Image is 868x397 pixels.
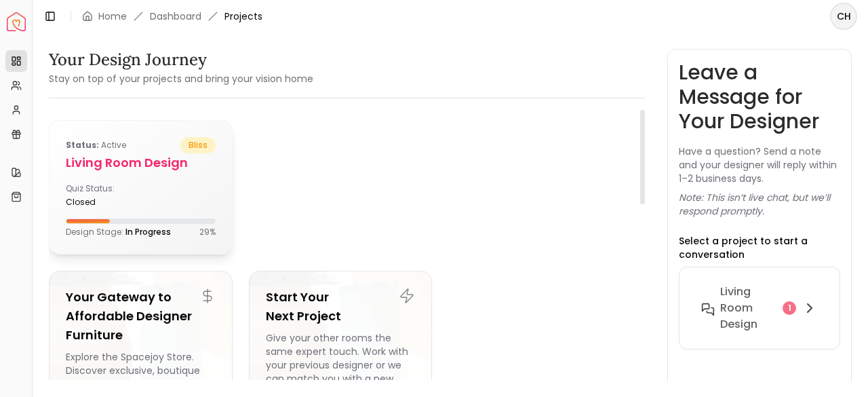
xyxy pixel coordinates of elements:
small: Stay on top of your projects and bring your vision home [49,72,313,86]
div: 1 [783,301,796,315]
p: Select a project to start a conversation [679,234,840,261]
a: Home [98,10,127,23]
a: Dashboard [150,10,201,23]
h3: Your Design Journey [49,49,313,71]
img: Spacejoy Logo [7,12,26,31]
div: closed [66,197,135,208]
h5: Start Your Next Project [266,288,416,326]
span: In Progress [125,226,171,238]
p: active [66,137,126,153]
h5: Your Gateway to Affordable Designer Furniture [66,288,216,345]
p: 29 % [199,227,216,238]
p: Have a question? Send a note and your designer will reply within 1–2 business days. [679,145,840,185]
b: Status: [66,139,99,151]
h6: Living Room design [720,284,777,333]
span: CH [831,4,856,29]
div: Quiz Status: [66,183,135,208]
button: CH [830,3,857,30]
p: Note: This isn’t live chat, but we’ll respond promptly. [679,191,840,218]
h5: Living Room design [66,153,216,172]
a: Spacejoy [7,12,26,31]
nav: breadcrumb [82,10,262,23]
span: Projects [224,10,262,23]
button: Living Room design1 [690,278,829,338]
p: Design Stage: [66,227,171,238]
span: bliss [180,137,216,153]
h3: Leave a Message for Your Designer [679,60,840,134]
